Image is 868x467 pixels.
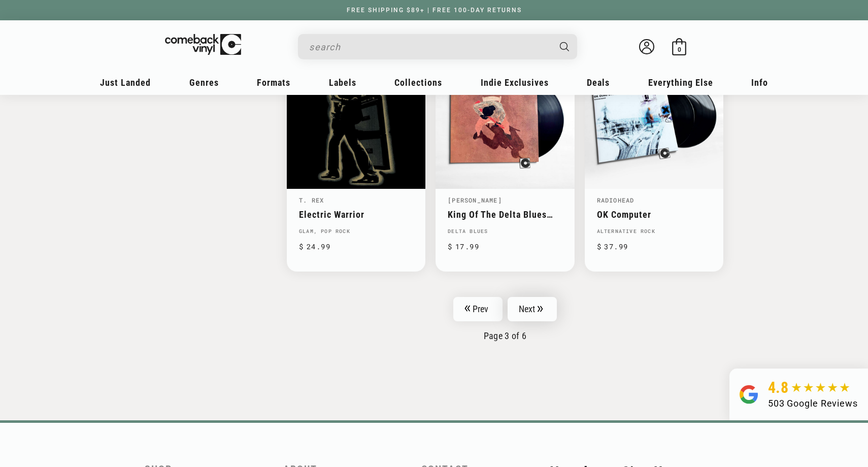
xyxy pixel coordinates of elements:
span: Deals [587,78,610,88]
div: Search [298,35,577,60]
span: Everything Else [648,78,713,88]
button: Search [551,35,579,60]
span: Indie Exclusives [481,78,549,88]
span: 0 [678,46,681,53]
a: Prev [453,297,503,321]
nav: Pagination [287,297,723,341]
span: Formats [257,78,290,88]
img: Group.svg [740,379,758,410]
a: Next [508,297,557,321]
p: Page 3 of 6 [287,330,723,341]
span: Collections [394,78,442,88]
span: Info [751,78,768,88]
input: When autocomplete results are available use up and down arrows to review and enter to select [309,37,550,58]
a: FREE SHIPPING $89+ | FREE 100-DAY RETURNS [337,7,532,14]
a: T. Rex [299,196,324,204]
span: Genres [189,78,219,88]
a: Radiohead [597,196,635,204]
a: [PERSON_NAME] [448,196,502,204]
a: 4.8 503 Google Reviews [729,369,868,420]
span: 4.8 [768,379,789,396]
a: King Of The Delta Blues Singers [448,209,562,220]
div: 503 Google Reviews [768,396,858,410]
a: OK Computer [597,209,711,220]
span: Labels [329,78,356,88]
a: Electric Warrior [299,209,413,220]
span: Just Landed [100,78,151,88]
img: star5.svg [791,383,850,393]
